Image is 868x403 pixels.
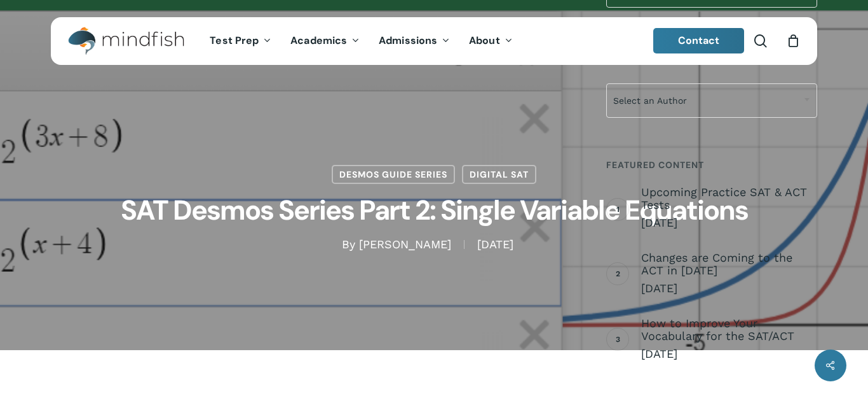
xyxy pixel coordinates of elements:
[200,17,522,65] nav: Main Menu
[641,346,817,362] span: [DATE]
[290,34,347,47] span: Academics
[606,83,817,118] span: Select an Author
[641,186,817,230] a: Upcoming Practice SAT & ACT Tests [DATE]
[462,165,536,184] a: Digital SAT
[281,36,369,46] a: Academics
[641,251,817,277] span: Changes are Coming to the ACT in [DATE]
[210,34,259,47] span: Test Prep
[200,36,281,46] a: Test Prep
[641,281,817,296] span: [DATE]
[379,34,437,47] span: Admissions
[369,36,459,46] a: Admissions
[606,153,817,176] h4: Featured Content
[678,34,720,47] span: Contact
[641,317,817,362] a: How to Improve Your Vocabulary for the SAT/ACT [DATE]
[332,165,455,184] a: Desmos Guide Series
[607,87,817,114] span: Select an Author
[51,17,817,65] header: Main Menu
[641,251,817,296] a: Changes are Coming to the ACT in [DATE] [DATE]
[359,237,451,251] a: [PERSON_NAME]
[641,186,817,211] span: Upcoming Practice SAT & ACT Tests
[469,34,500,47] span: About
[641,215,817,230] span: [DATE]
[459,36,522,46] a: About
[342,240,355,249] span: By
[653,28,745,53] a: Contact
[116,184,752,237] h1: SAT Desmos Series Part 2: Single Variable Equations
[464,240,526,249] span: [DATE]
[641,317,817,343] span: How to Improve Your Vocabulary for the SAT/ACT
